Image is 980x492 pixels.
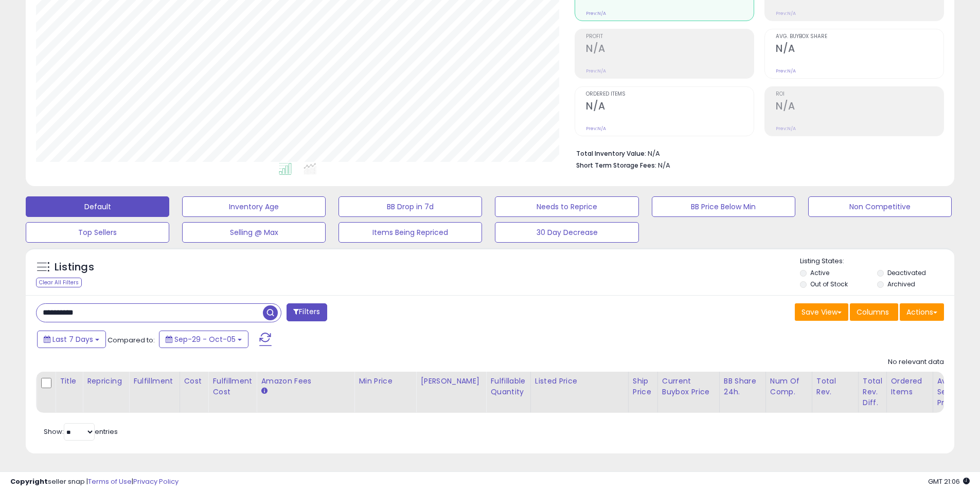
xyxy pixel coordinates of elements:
[900,303,944,321] button: Actions
[776,10,796,16] small: Prev: N/A
[810,280,848,288] label: Out of Stock
[36,278,82,287] div: Clear All Filters
[808,196,952,217] button: Non Competitive
[795,303,848,321] button: Save View
[776,92,943,97] span: ROI
[776,100,943,114] h2: N/A
[857,307,889,317] span: Columns
[810,268,829,277] label: Active
[586,100,754,114] h2: N/A
[159,331,248,348] button: Sep-29 - Oct-05
[576,149,646,158] b: Total Inventory Value:
[108,335,155,345] span: Compared to:
[850,303,898,321] button: Columns
[52,334,93,344] span: Last 7 Days
[184,376,204,387] div: Cost
[37,331,106,348] button: Last 7 Days
[10,477,48,486] strong: Copyright
[182,222,326,243] button: Selling @ Max
[133,376,175,387] div: Fulfillment
[776,34,943,40] span: Avg. Buybox Share
[586,92,754,97] span: Ordered Items
[586,43,754,57] h2: N/A
[55,260,94,275] h5: Listings
[776,68,796,74] small: Prev: N/A
[10,477,179,487] div: seller snap | |
[576,147,936,159] li: N/A
[26,196,169,217] button: Default
[586,34,754,40] span: Profit
[182,196,326,217] button: Inventory Age
[891,376,929,397] div: Ordered Items
[928,477,970,486] span: 2025-10-13 21:06 GMT
[658,160,670,170] span: N/A
[26,222,169,243] button: Top Sellers
[287,303,327,321] button: Filters
[261,376,350,387] div: Amazon Fees
[535,376,624,387] div: Listed Price
[887,280,915,288] label: Archived
[44,427,118,436] span: Show: entries
[420,376,482,387] div: [PERSON_NAME]
[174,334,236,344] span: Sep-29 - Oct-05
[770,376,808,397] div: Num of Comp.
[586,68,606,74] small: Prev: N/A
[88,477,132,486] a: Terms of Use
[495,222,638,243] button: 30 Day Decrease
[662,376,715,397] div: Current Buybox Price
[490,376,526,397] div: Fulfillable Quantity
[338,196,482,217] button: BB Drop in 7d
[937,376,975,408] div: Avg Selling Price
[87,376,124,387] div: Repricing
[133,477,179,486] a: Privacy Policy
[586,10,606,16] small: Prev: N/A
[359,376,412,387] div: Min Price
[776,43,943,57] h2: N/A
[776,125,796,132] small: Prev: N/A
[586,125,606,132] small: Prev: N/A
[212,376,252,397] div: Fulfillment Cost
[652,196,795,217] button: BB Price Below Min
[633,376,653,397] div: Ship Price
[495,196,638,217] button: Needs to Reprice
[576,161,656,170] b: Short Term Storage Fees:
[888,357,944,367] div: No relevant data
[863,376,882,408] div: Total Rev. Diff.
[60,376,78,387] div: Title
[887,268,926,277] label: Deactivated
[816,376,854,397] div: Total Rev.
[261,387,267,396] small: Amazon Fees.
[338,222,482,243] button: Items Being Repriced
[724,376,761,397] div: BB Share 24h.
[800,257,954,266] p: Listing States:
